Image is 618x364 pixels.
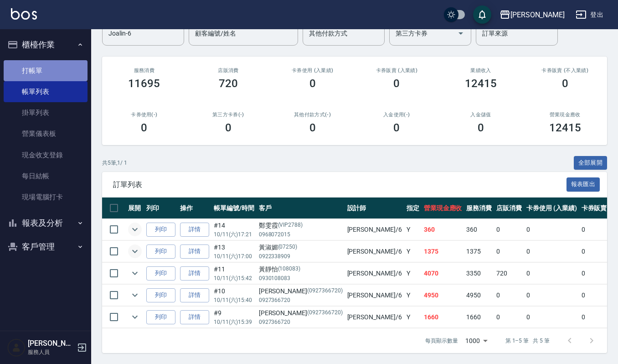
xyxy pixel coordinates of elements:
[524,263,579,284] td: 0
[28,348,74,356] p: 服務人員
[404,198,422,219] th: 指定
[524,198,579,219] th: 卡券使用 (入業績)
[141,121,147,134] h3: 0
[146,266,175,281] button: 列印
[128,266,142,280] button: expand row
[478,121,484,134] h3: 0
[4,235,88,259] button: 客戶管理
[225,121,232,134] h3: 0
[126,198,144,219] th: 展開
[453,26,468,41] button: Open
[214,230,254,239] p: 10/11 (六) 17:21
[393,121,400,134] h3: 0
[524,285,579,306] td: 0
[214,274,254,282] p: 10/11 (六) 15:42
[309,121,316,134] h3: 0
[146,244,175,259] button: 列印
[197,68,260,73] h2: 店販消費
[494,263,524,284] td: 720
[259,274,343,282] p: 0930108083
[214,252,254,260] p: 10/11 (六) 17:00
[309,77,316,90] h3: 0
[494,198,524,219] th: 店販消費
[345,307,404,328] td: [PERSON_NAME] /6
[211,307,257,328] td: #9
[496,5,568,24] button: [PERSON_NAME]
[393,77,400,90] h3: 0
[4,166,88,187] a: 每日結帳
[4,102,88,123] a: 掛單列表
[425,337,458,345] p: 每頁顯示數量
[524,241,579,262] td: 0
[404,219,422,240] td: Y
[422,307,464,328] td: 1660
[28,339,74,348] h5: [PERSON_NAME]
[197,112,260,118] h2: 第三方卡券(-)
[464,285,494,306] td: 4950
[178,198,211,219] th: 操作
[534,68,596,73] h2: 卡券販賣 (不入業績)
[464,219,494,240] td: 360
[422,219,464,240] td: 360
[113,180,566,189] span: 訂單列表
[4,187,88,208] a: 現場電腦打卡
[4,33,88,57] button: 櫃檯作業
[259,243,343,252] div: 黃淑媚
[180,223,209,237] a: 詳情
[146,223,175,237] button: 列印
[345,285,404,306] td: [PERSON_NAME] /6
[422,263,464,284] td: 4070
[278,221,303,230] p: (VIP2788)
[345,219,404,240] td: [PERSON_NAME] /6
[259,286,343,296] div: [PERSON_NAME]
[4,81,88,102] a: 帳單列表
[450,112,512,118] h2: 入金儲值
[211,198,257,219] th: 帳單編號/時間
[464,198,494,219] th: 服務消費
[524,219,579,240] td: 0
[128,288,142,302] button: expand row
[524,307,579,328] td: 0
[102,159,127,167] p: 共 5 筆, 1 / 1
[259,318,343,326] p: 0927366720
[259,252,343,260] p: 0922338909
[214,296,254,304] p: 10/11 (六) 15:40
[7,338,26,357] img: Person
[345,263,404,284] td: [PERSON_NAME] /6
[219,77,238,90] h3: 720
[510,9,565,21] div: [PERSON_NAME]
[4,123,88,144] a: 營業儀表板
[574,156,608,170] button: 全部展開
[566,180,600,188] a: 報表匯出
[422,285,464,306] td: 4950
[128,223,142,236] button: expand row
[494,241,524,262] td: 0
[4,211,88,235] button: 報表及分析
[257,198,345,219] th: 客戶
[180,266,209,281] a: 詳情
[534,112,596,118] h2: 營業現金應收
[505,337,550,345] p: 第 1–5 筆 共 5 筆
[278,243,298,252] p: (07250)
[404,285,422,306] td: Y
[366,68,428,73] h2: 卡券販賣 (入業績)
[259,265,343,274] div: 黃靜怡
[404,263,422,284] td: Y
[345,198,404,219] th: 設計師
[211,285,257,306] td: #10
[494,307,524,328] td: 0
[464,241,494,262] td: 1375
[144,198,178,219] th: 列印
[465,77,497,90] h3: 12415
[211,263,257,284] td: #11
[494,285,524,306] td: 0
[566,177,600,192] button: 報表匯出
[180,244,209,259] a: 詳情
[146,288,175,302] button: 列印
[464,307,494,328] td: 1660
[572,6,607,23] button: 登出
[422,241,464,262] td: 1375
[259,296,343,304] p: 0927366720
[113,112,175,118] h2: 卡券使用(-)
[562,77,568,90] h3: 0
